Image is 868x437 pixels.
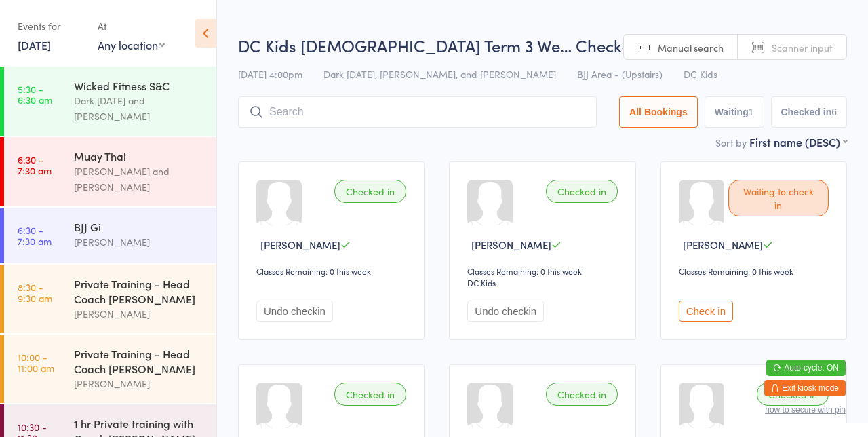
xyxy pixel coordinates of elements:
div: Classes Remaining: 0 this week [679,265,833,277]
time: 10:00 - 11:00 am [18,351,54,373]
span: [DATE] 4:00pm [238,67,302,81]
button: Checked in6 [771,96,848,128]
label: Sort by [715,136,747,149]
div: Wicked Fitness S&C [74,78,205,93]
div: Private Training - Head Coach [PERSON_NAME] [74,276,205,306]
div: Waiting to check in [728,180,829,216]
button: Exit kiosk mode [764,380,846,396]
time: 6:30 - 7:30 am [18,154,52,176]
button: Undo checkin [256,301,333,322]
div: At [98,15,165,37]
button: Auto-cycle: ON [766,360,846,376]
h2: DC Kids [DEMOGRAPHIC_DATA] Term 3 We… Check-in [238,34,847,56]
time: 5:30 - 6:30 am [18,83,52,105]
a: 6:30 -7:30 amMuay Thai[PERSON_NAME] and [PERSON_NAME] [4,137,216,206]
time: 8:30 - 9:30 am [18,282,52,303]
div: Dark [DATE] and [PERSON_NAME] [74,93,205,124]
span: [PERSON_NAME] [683,237,763,252]
button: All Bookings [619,96,698,128]
button: Check in [679,301,733,322]
button: Waiting1 [705,96,764,128]
a: [DATE] [18,37,51,52]
div: BJJ Gi [74,219,205,234]
div: [PERSON_NAME] and [PERSON_NAME] [74,164,205,195]
div: Checked in [334,180,406,203]
input: Search [238,96,597,128]
span: [PERSON_NAME] [260,237,340,252]
span: Manual search [658,41,724,54]
div: First name (DESC) [749,134,847,149]
div: Checked in [757,383,829,406]
a: 8:30 -9:30 amPrivate Training - Head Coach [PERSON_NAME][PERSON_NAME] [4,265,216,333]
div: [PERSON_NAME] [74,376,205,392]
div: Private Training - Head Coach [PERSON_NAME] [74,346,205,376]
button: how to secure with pin [765,405,846,415]
div: Any location [98,37,165,52]
a: 5:30 -6:30 amWicked Fitness S&CDark [DATE] and [PERSON_NAME] [4,66,216,136]
span: [PERSON_NAME] [471,237,551,252]
div: Checked in [546,180,618,203]
div: [PERSON_NAME] [74,234,205,250]
time: 6:30 - 7:30 am [18,225,52,246]
div: Muay Thai [74,149,205,164]
div: Classes Remaining: 0 this week [256,265,410,277]
div: Classes Remaining: 0 this week [467,265,621,277]
div: 6 [831,107,837,117]
div: Checked in [334,383,406,406]
div: DC Kids [467,277,496,288]
span: BJJ Area - (Upstairs) [577,67,663,81]
span: Scanner input [772,41,833,54]
div: [PERSON_NAME] [74,306,205,322]
a: 6:30 -7:30 amBJJ Gi[PERSON_NAME] [4,208,216,263]
button: Undo checkin [467,301,544,322]
div: 1 [749,107,754,117]
div: Events for [18,15,84,37]
span: Dark [DATE], [PERSON_NAME], and [PERSON_NAME] [323,67,556,81]
a: 10:00 -11:00 amPrivate Training - Head Coach [PERSON_NAME][PERSON_NAME] [4,335,216,403]
span: DC Kids [684,67,717,81]
div: Checked in [546,383,618,406]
